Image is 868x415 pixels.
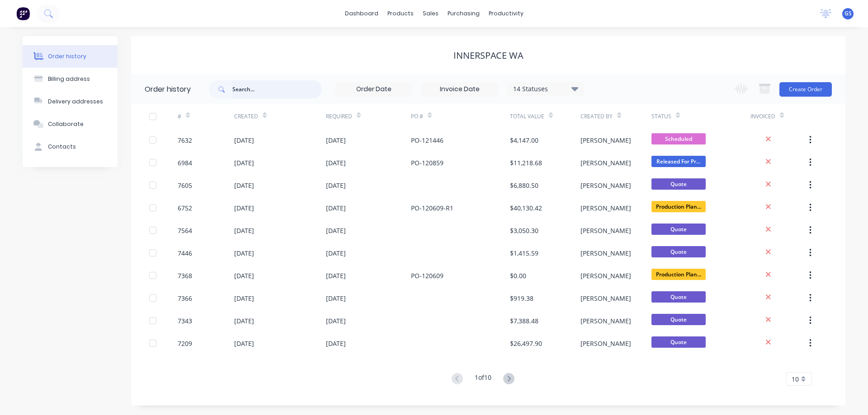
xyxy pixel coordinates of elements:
div: $3,050.30 [510,226,538,235]
div: [PERSON_NAME] [580,135,631,145]
div: [DATE] [326,158,346,168]
div: # [178,104,234,129]
div: Order history [145,84,191,95]
span: Quote [651,224,706,235]
div: [DATE] [234,203,254,213]
div: [DATE] [234,158,254,168]
div: [DATE] [326,226,346,235]
div: 7366 [178,294,192,303]
input: Order Date [336,83,412,96]
div: $11,218.68 [510,158,542,168]
a: dashboard [340,7,383,20]
div: [PERSON_NAME] [580,203,631,213]
input: Search... [232,80,322,98]
div: 7446 [178,248,192,258]
span: Quote [651,246,706,257]
div: [DATE] [234,181,254,190]
div: Total Value [510,104,580,129]
div: [PERSON_NAME] [580,271,631,280]
div: Contacts [48,143,76,151]
div: Required [326,104,411,129]
span: Quote [651,336,706,348]
div: [DATE] [326,339,346,348]
button: Billing address [23,68,118,90]
div: PO-120859 [411,158,443,168]
button: Order history [23,45,118,68]
div: Invoiced [750,112,775,121]
div: 14 Statuses [508,84,584,94]
div: $40,130.42 [510,203,542,213]
div: 7605 [178,181,192,190]
span: Scheduled [651,133,706,145]
div: [PERSON_NAME] [580,226,631,235]
div: # [178,112,181,121]
div: purchasing [443,7,484,20]
button: Delivery addresses [23,90,118,113]
span: Quote [651,314,706,325]
div: [DATE] [234,316,254,326]
div: 6752 [178,203,192,213]
span: Production Plan... [651,201,706,212]
div: Status [651,104,750,129]
div: $1,415.59 [510,248,538,258]
input: Invoice Date [422,83,498,96]
div: 7564 [178,226,192,235]
div: [DATE] [326,181,346,190]
div: [PERSON_NAME] [580,248,631,258]
div: $26,497.90 [510,339,542,348]
span: Quote [651,291,706,303]
button: Contacts [23,135,118,158]
div: [DATE] [234,271,254,280]
span: Released For Pr... [651,156,706,167]
div: [PERSON_NAME] [580,339,631,348]
div: Collaborate [48,120,84,128]
div: 7343 [178,316,192,326]
div: [DATE] [326,203,346,213]
div: PO # [411,104,510,129]
div: PO-120609 [411,271,443,280]
div: 6984 [178,158,192,168]
div: PO-121446 [411,135,443,145]
button: Collaborate [23,113,118,135]
div: 7632 [178,135,192,145]
div: Status [651,112,671,121]
div: [DATE] [326,294,346,303]
div: Created By [580,104,651,129]
div: PO-120609-R1 [411,203,453,213]
div: [DATE] [326,271,346,280]
div: [PERSON_NAME] [580,316,631,326]
div: Delivery addresses [48,98,103,106]
div: 7209 [178,339,192,348]
div: [DATE] [234,226,254,235]
div: [DATE] [326,316,346,326]
span: Production Plan... [651,269,706,280]
div: [DATE] [234,339,254,348]
div: [DATE] [234,248,254,258]
div: sales [418,7,443,20]
img: Factory [16,7,30,20]
div: [DATE] [234,135,254,145]
div: PO # [411,112,423,121]
div: productivity [484,7,528,20]
span: 10 [792,374,799,384]
div: [DATE] [326,248,346,258]
div: $7,388.48 [510,316,538,326]
div: [DATE] [234,294,254,303]
div: Order history [48,52,86,61]
div: $4,147.00 [510,135,538,145]
div: $6,880.50 [510,181,538,190]
div: 1 of 10 [475,373,491,386]
div: products [383,7,418,20]
div: [PERSON_NAME] [580,181,631,190]
div: Created [234,112,258,121]
div: $919.38 [510,294,533,303]
div: Total Value [510,112,544,121]
span: GS [844,9,852,18]
div: Innerspace WA [453,50,524,61]
div: [PERSON_NAME] [580,294,631,303]
div: Created By [580,112,613,121]
button: Create Order [779,82,832,97]
div: Created [234,104,326,129]
div: [PERSON_NAME] [580,158,631,168]
div: $0.00 [510,271,526,280]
